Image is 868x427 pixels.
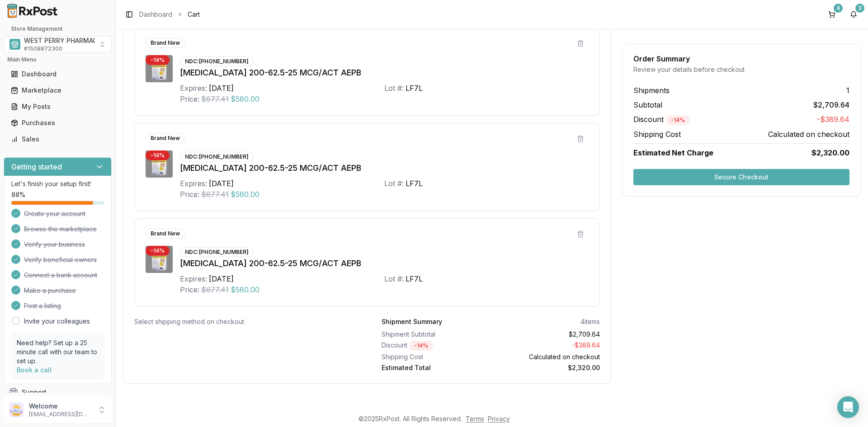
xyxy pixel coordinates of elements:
[139,10,200,19] nav: breadcrumb
[846,7,861,22] button: 3
[11,70,104,79] div: Dashboard
[834,4,843,13] div: 4
[11,86,104,95] div: Marketplace
[24,255,97,264] span: Verify beneficial owners
[846,85,849,96] span: 1
[180,273,207,284] div: Expires:
[231,94,259,104] span: $580.00
[180,257,589,270] div: [MEDICAL_DATA] 200-62.5-25 MCG/ACT AEPB
[146,55,173,82] img: Trelegy Ellipta 200-62.5-25 MCG/ACT AEPB
[666,115,690,125] div: - 14 %
[4,36,112,52] button: Select a view
[209,178,234,189] div: [DATE]
[384,273,404,284] div: Lot #:
[180,94,199,104] div: Price:
[7,131,108,147] a: Sales
[146,38,185,48] div: Brand New
[382,363,487,372] div: Estimated Total
[768,129,849,140] span: Calculated on checkout
[24,36,115,45] span: WEST PERRY PHARMACY INC
[382,330,487,339] div: Shipment Subtotal
[813,99,849,110] span: $2,709.64
[180,152,254,162] div: NDC: [PHONE_NUMBER]
[180,56,254,66] div: NDC: [PHONE_NUMBER]
[406,273,423,284] div: LF7L
[24,240,85,249] span: Verify your business
[495,363,600,372] div: $2,320.00
[146,246,170,256] div: - 14 %
[146,246,173,273] img: Trelegy Ellipta 200-62.5-25 MCG/ACT AEPB
[201,284,229,295] span: $677.41
[180,189,199,200] div: Price:
[11,102,104,111] div: My Posts
[180,178,207,189] div: Expires:
[7,82,108,99] a: Marketplace
[825,7,839,22] button: 4
[633,55,849,62] div: Order Summary
[580,317,600,326] div: 4 items
[633,65,849,74] div: Review your details before checkout
[180,247,254,257] div: NDC: [PHONE_NUMBER]
[180,284,199,295] div: Price:
[4,25,112,33] h2: Store Management
[7,99,108,115] a: My Posts
[633,115,690,124] span: Discount
[4,132,112,146] button: Sales
[188,10,200,19] span: Cart
[201,94,229,104] span: $677.41
[231,284,259,295] span: $580.00
[811,147,849,158] span: $2,320.00
[146,150,170,160] div: - 14 %
[837,396,859,418] div: Open Intercom Messenger
[180,162,589,174] div: [MEDICAL_DATA] 200-62.5-25 MCG/ACT AEPB
[7,56,108,63] h2: Main Menu
[4,4,61,18] img: RxPost Logo
[406,83,423,94] div: LF7L
[4,83,112,98] button: Marketplace
[409,341,433,351] div: - 14 %
[146,150,173,178] img: Trelegy Ellipta 200-62.5-25 MCG/ACT AEPB
[180,83,207,94] div: Expires:
[855,4,864,13] div: 3
[7,115,108,131] a: Purchases
[9,403,24,417] img: User avatar
[382,341,487,351] div: Discount
[495,341,600,351] div: - $389.64
[24,225,97,234] span: Browse the marketplace
[17,366,52,374] a: Book a call
[24,286,76,295] span: Make a purchase
[146,229,185,239] div: Brand New
[139,10,172,19] a: Dashboard
[633,85,670,96] span: Shipments
[24,209,85,218] span: Create your account
[11,179,104,188] p: Let's finish your setup first!
[7,66,108,82] a: Dashboard
[146,55,170,65] div: - 14 %
[817,114,849,125] span: -$389.64
[406,178,423,189] div: LF7L
[11,118,104,127] div: Purchases
[29,411,92,418] p: [EMAIL_ADDRESS][DOMAIN_NAME]
[24,301,61,310] span: Post a listing
[201,189,229,200] span: $677.41
[29,402,92,411] p: Welcome
[488,415,510,422] a: Privacy
[384,178,404,189] div: Lot #:
[4,99,112,114] button: My Posts
[495,352,600,361] div: Calculated on checkout
[11,135,104,144] div: Sales
[4,67,112,81] button: Dashboard
[231,189,259,200] span: $580.00
[24,317,90,326] a: Invite your colleagues
[11,161,62,172] h3: Getting started
[384,83,404,94] div: Lot #:
[11,190,25,199] span: 88 %
[24,271,97,280] span: Connect a bank account
[209,273,234,284] div: [DATE]
[24,45,62,52] span: # 1508872300
[209,83,234,94] div: [DATE]
[382,352,487,361] div: Shipping Cost
[146,133,185,143] div: Brand New
[633,99,662,110] span: Subtotal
